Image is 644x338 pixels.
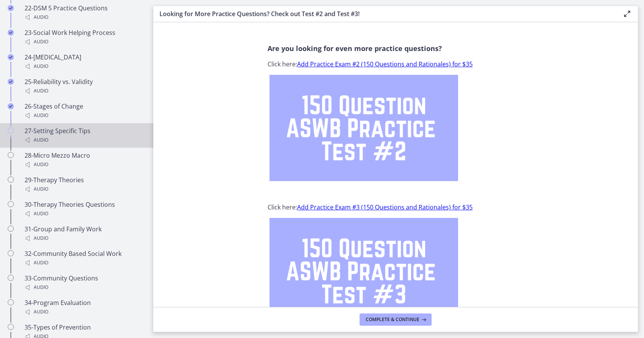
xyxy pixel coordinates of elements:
div: 29-Therapy Theories [25,175,144,194]
div: 30-Therapy Theories Questions [25,200,144,218]
div: 34-Program Evaluation [25,298,144,317]
div: 22-DSM 5 Practice Questions [25,3,144,22]
i: Completed [8,103,14,109]
h3: Looking for More Practice Questions? Check out Test #2 and Test #3! [159,9,610,18]
i: Completed [8,79,14,85]
p: Click here: [268,203,524,212]
div: 32-Community Based Social Work [25,249,144,267]
div: 28-Micro Mezzo Macro [25,151,144,169]
div: 25-Reliability vs. Validity [25,77,144,96]
a: Add Practice Exam #3 (150 Questions and Rationales) for $35 [297,203,473,211]
div: Audio [25,160,144,169]
button: Complete & continue [360,313,432,326]
div: Audio [25,37,144,46]
div: Audio [25,135,144,145]
div: 27-Setting Specific Tips [25,126,144,145]
div: Audio [25,307,144,317]
div: Audio [25,13,144,22]
div: 23-Social Work Helping Process [25,28,144,46]
a: Add Practice Exam #2 (150 Questions and Rationales) for $35 [297,60,473,68]
i: Completed [8,30,14,36]
div: 33-Community Questions [25,274,144,292]
i: Completed [8,5,14,11]
div: 31-Group and Family Work [25,224,144,243]
img: 150_Question_ASWB_Practice_Test__3.png [269,218,458,324]
div: Audio [25,86,144,96]
span: Complete & continue [366,317,419,323]
div: Audio [25,111,144,120]
span: Are you looking for even more practice questions? [268,44,442,53]
div: Audio [25,283,144,292]
div: Audio [25,258,144,267]
div: Audio [25,185,144,194]
img: 150_Question_ASWB_Practice_Test__2.png [269,75,458,181]
div: 24-[MEDICAL_DATA] [25,53,144,71]
p: Click here: [268,59,524,69]
div: Audio [25,234,144,243]
i: Completed [8,54,14,60]
div: 26-Stages of Change [25,102,144,120]
div: Audio [25,209,144,218]
div: Audio [25,62,144,71]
